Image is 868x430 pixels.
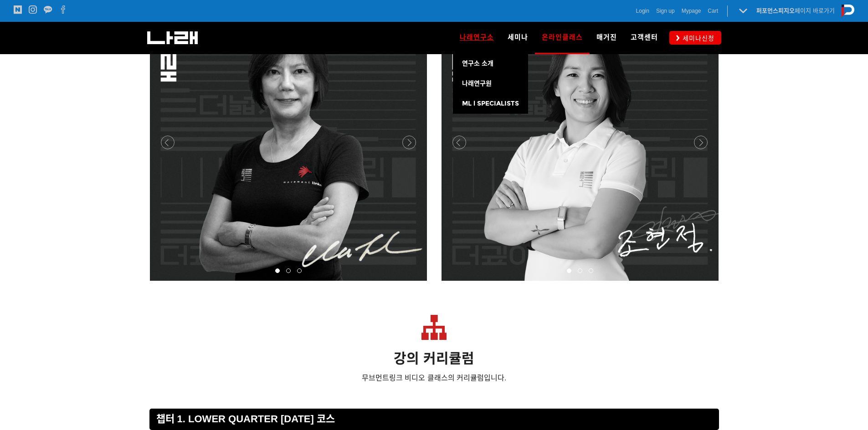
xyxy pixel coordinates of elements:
[535,22,590,54] a: 온라인클래스
[656,6,675,15] a: Sign up
[636,6,649,15] a: Login
[756,7,795,14] strong: 퍼포먼스피지오
[682,6,701,15] a: Mypage
[708,6,718,15] a: Cart
[596,33,617,41] span: 매거진
[453,94,528,114] a: ML l SPECIALISTS
[453,54,528,74] a: 연구소 소개
[590,22,624,54] a: 매거진
[462,80,492,87] span: 나래연구원
[453,74,528,94] a: 나래연구원
[669,31,721,44] a: 세미나신청
[542,30,583,45] span: 온라인클래스
[453,22,501,54] a: 나래연구소
[462,100,519,107] span: ML l SPECIALISTS
[756,7,835,14] a: 퍼포먼스피지오페이지 바로가기
[460,33,494,41] span: 나래연구소
[362,374,507,382] span: 무브먼트링크 비디오 클래스의 커리큘럼입니다.
[394,351,474,366] strong: 강의 커리큘럼
[156,413,335,425] span: 챕터 1. LOWER QUARTER [DATE] 코스
[624,22,665,54] a: 고객센터
[680,34,714,43] span: 세미나신청
[501,22,535,54] a: 세미나
[508,33,528,41] span: 세미나
[462,60,493,67] span: 연구소 소개
[631,33,658,41] span: 고객센터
